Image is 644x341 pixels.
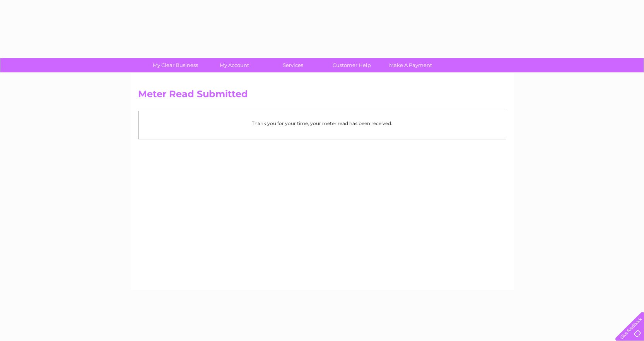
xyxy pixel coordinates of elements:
a: Make A Payment [379,58,442,72]
a: Services [261,58,325,72]
a: My Account [202,58,266,72]
p: Thank you for your time, your meter read has been received. [142,120,502,127]
a: My Clear Business [143,58,207,72]
a: Customer Help [320,58,384,72]
h2: Meter Read Submitted [138,89,506,103]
